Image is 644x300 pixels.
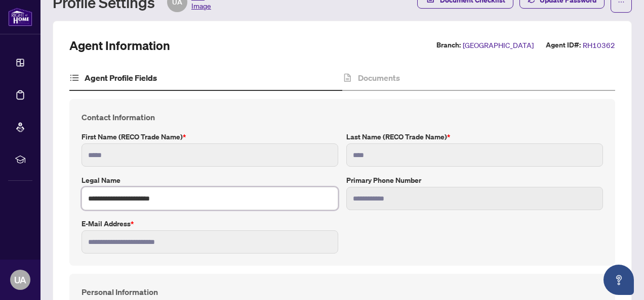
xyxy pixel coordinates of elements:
label: Legal Name [82,175,338,186]
h4: Personal Information [82,286,603,298]
label: Branch: [436,39,461,51]
h4: Agent Profile Fields [85,72,157,84]
img: logo [8,8,32,26]
span: UA [14,273,26,287]
span: [GEOGRAPHIC_DATA] [463,39,534,51]
label: First Name (RECO Trade Name) [82,131,338,142]
label: Agent ID#: [546,39,581,51]
h4: Documents [358,72,400,84]
h4: Contact Information [82,111,603,123]
label: Primary Phone Number [346,175,603,186]
button: Open asap [603,265,634,295]
label: E-mail Address [82,218,338,229]
span: RH10362 [583,39,615,51]
label: Last Name (RECO Trade Name) [346,131,603,142]
h2: Agent Information [69,37,170,54]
